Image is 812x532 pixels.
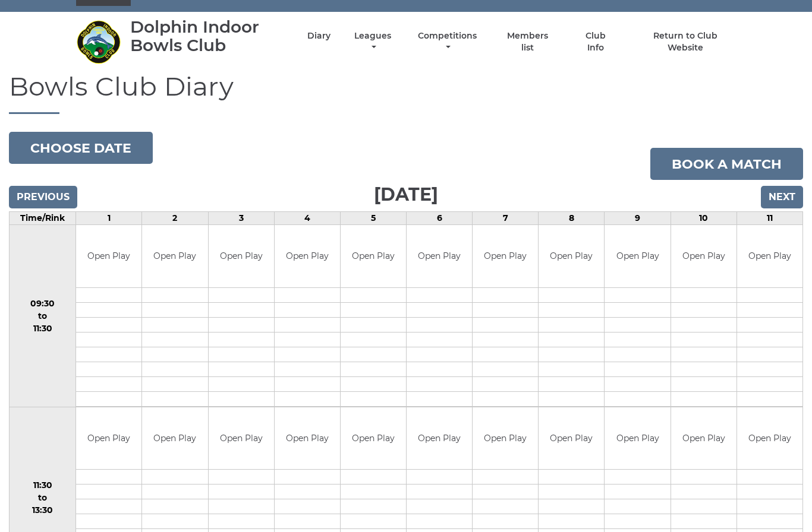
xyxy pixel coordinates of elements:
[9,72,803,114] h1: Bowls Club Diary
[635,30,736,53] a: Return to Club Website
[9,132,153,164] button: Choose date
[407,225,472,287] td: Open Play
[407,212,473,225] td: 6
[605,212,671,225] td: 9
[473,225,538,287] td: Open Play
[671,212,737,225] td: 10
[605,407,670,470] td: Open Play
[473,407,538,470] td: Open Play
[351,30,394,53] a: Leagues
[130,18,287,55] div: Dolphin Indoor Bowls Club
[407,407,472,470] td: Open Play
[142,225,207,287] td: Open Play
[208,212,274,225] td: 3
[539,212,605,225] td: 8
[473,212,539,225] td: 7
[275,407,340,470] td: Open Play
[142,407,207,470] td: Open Play
[761,186,803,208] input: Next
[209,225,274,287] td: Open Play
[737,225,802,287] td: Open Play
[274,212,340,225] td: 4
[341,225,406,287] td: Open Play
[9,186,77,208] input: Previous
[501,30,555,53] a: Members list
[275,225,340,287] td: Open Play
[341,407,406,470] td: Open Play
[76,407,141,470] td: Open Play
[307,30,331,42] a: Diary
[671,225,737,287] td: Open Play
[671,407,737,470] td: Open Play
[605,225,670,287] td: Open Play
[539,407,604,470] td: Open Play
[737,407,802,470] td: Open Play
[10,225,76,407] td: 09:30 to 11:30
[76,212,142,225] td: 1
[737,212,802,225] td: 11
[650,148,803,180] a: Book a match
[10,212,76,225] td: Time/Rink
[576,30,615,53] a: Club Info
[209,407,274,470] td: Open Play
[539,225,604,287] td: Open Play
[340,212,406,225] td: 5
[415,30,480,53] a: Competitions
[76,225,141,287] td: Open Play
[142,212,208,225] td: 2
[76,20,121,64] img: Dolphin Indoor Bowls Club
